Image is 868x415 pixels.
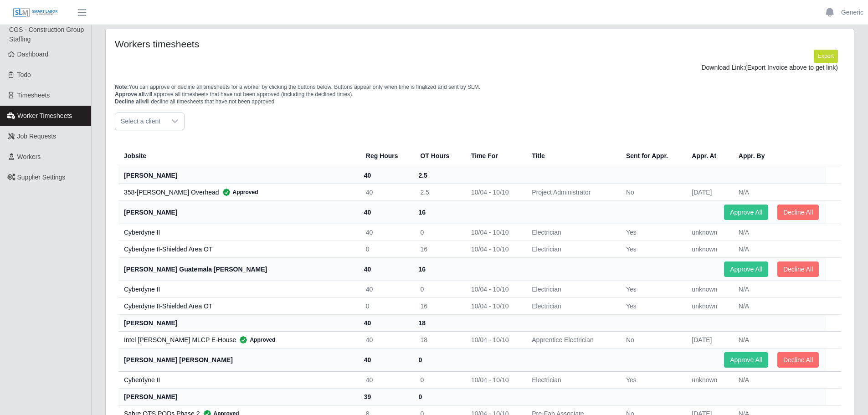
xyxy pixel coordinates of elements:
[464,297,524,314] td: 10/04 - 10/10
[841,8,863,17] a: Generic
[464,145,524,167] th: Time For
[731,297,826,314] td: N/A
[724,352,768,368] button: Approve All
[124,375,351,384] div: Cyberdyne II
[17,71,31,78] span: Todo
[524,241,619,257] td: Electrician
[359,200,413,224] th: 40
[619,281,684,297] td: Yes
[464,371,524,388] td: 10/04 - 10/10
[413,257,464,281] th: 16
[9,26,84,43] span: CGS - Construction Group Staffing
[359,281,413,297] td: 40
[684,184,731,200] td: [DATE]
[359,371,413,388] td: 40
[684,145,731,167] th: Appr. At
[115,113,166,130] span: Select a client
[359,331,413,348] td: 40
[359,184,413,200] td: 40
[413,281,464,297] td: 0
[359,314,413,331] th: 40
[619,184,684,200] td: No
[731,371,826,388] td: N/A
[413,224,464,241] td: 0
[524,281,619,297] td: Electrician
[524,331,619,348] td: Apprentice Electrician
[814,50,838,62] button: Export
[464,331,524,348] td: 10/04 - 10/10
[777,352,819,368] button: Decline All
[724,205,768,220] button: Approve All
[359,145,413,167] th: Reg Hours
[684,331,731,348] td: [DATE]
[745,64,838,71] span: (Export Invoice above to get link)
[124,228,351,237] div: Cyberdyne II
[122,63,838,72] div: Download Link:
[124,188,351,197] div: 358-[PERSON_NAME] Overhead
[524,184,619,200] td: Project Administrator
[359,257,413,281] th: 40
[115,98,142,105] span: Decline all
[359,224,413,241] td: 40
[118,167,359,184] th: [PERSON_NAME]
[731,224,826,241] td: N/A
[731,241,826,257] td: N/A
[115,84,129,90] span: Note:
[777,205,819,220] button: Decline All
[464,241,524,257] td: 10/04 - 10/10
[619,297,684,314] td: Yes
[619,331,684,348] td: No
[124,245,351,254] div: Cyberdyne II-Shielded Area OT
[684,241,731,257] td: unknown
[359,241,413,257] td: 0
[17,133,56,140] span: Job Requests
[684,224,731,241] td: unknown
[413,348,464,371] th: 0
[731,331,826,348] td: N/A
[731,281,826,297] td: N/A
[17,153,41,160] span: Workers
[17,174,66,181] span: Supplier Settings
[413,167,464,184] th: 2.5
[413,184,464,200] td: 2.5
[524,371,619,388] td: Electrician
[115,91,144,97] span: Approve all
[17,92,50,99] span: Timesheets
[115,38,411,50] h4: Workers timesheets
[413,331,464,348] td: 18
[118,388,359,405] th: [PERSON_NAME]
[777,261,819,277] button: Decline All
[413,145,464,167] th: OT Hours
[524,224,619,241] td: Electrician
[619,241,684,257] td: Yes
[619,224,684,241] td: Yes
[124,285,351,294] div: Cyberdyne II
[464,281,524,297] td: 10/04 - 10/10
[464,224,524,241] td: 10/04 - 10/10
[524,145,619,167] th: Title
[118,145,359,167] th: Jobsite
[124,302,351,311] div: Cyberdyne II-Shielded Area OT
[118,348,359,371] th: [PERSON_NAME] [PERSON_NAME]
[619,371,684,388] td: Yes
[219,188,258,197] span: Approved
[13,8,58,18] img: SLM Logo
[118,257,359,281] th: [PERSON_NAME] guatemala [PERSON_NAME]
[413,200,464,224] th: 16
[118,200,359,224] th: [PERSON_NAME]
[17,51,49,58] span: Dashboard
[115,83,845,105] p: You can approve or decline all timesheets for a worker by clicking the buttons below. Buttons app...
[359,297,413,314] td: 0
[464,184,524,200] td: 10/04 - 10/10
[724,261,768,277] button: Approve All
[413,241,464,257] td: 16
[118,314,359,331] th: [PERSON_NAME]
[684,297,731,314] td: unknown
[124,335,351,344] div: Intel [PERSON_NAME] MLCP E-House
[359,348,413,371] th: 40
[731,145,826,167] th: Appr. By
[413,297,464,314] td: 16
[619,145,684,167] th: Sent for Appr.
[524,297,619,314] td: Electrician
[359,388,413,405] th: 39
